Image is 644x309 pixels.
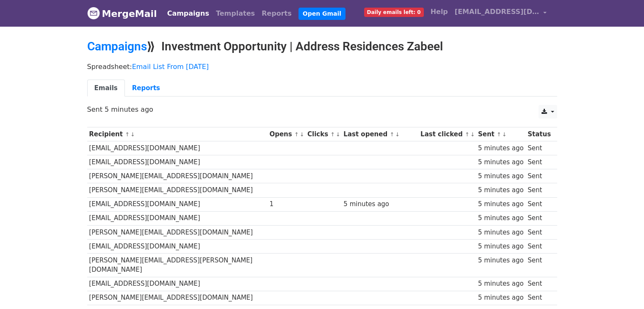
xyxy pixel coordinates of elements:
[465,131,470,138] a: ↑
[478,256,524,265] div: 5 minutes ago
[525,211,553,225] td: Sent
[330,131,335,138] a: ↑
[125,131,130,138] a: ↑
[395,131,400,138] a: ↓
[525,291,553,305] td: Sent
[525,127,553,141] th: Status
[87,211,268,225] td: [EMAIL_ADDRESS][DOMAIN_NAME]
[525,225,553,239] td: Sent
[497,131,501,138] a: ↑
[478,213,524,223] div: 5 minutes ago
[525,197,553,211] td: Sent
[87,291,268,305] td: [PERSON_NAME][EMAIL_ADDRESS][DOMAIN_NAME]
[478,171,524,181] div: 5 minutes ago
[478,293,524,303] div: 5 minutes ago
[470,131,475,138] a: ↓
[87,253,268,277] td: [PERSON_NAME][EMAIL_ADDRESS][PERSON_NAME][DOMAIN_NAME]
[478,199,524,209] div: 5 minutes ago
[451,3,550,23] a: [EMAIL_ADDRESS][DOMAIN_NAME]
[87,277,268,291] td: [EMAIL_ADDRESS][DOMAIN_NAME]
[476,127,525,141] th: Sent
[87,127,268,141] th: Recipient
[258,5,295,22] a: Reports
[478,185,524,195] div: 5 minutes ago
[478,143,524,153] div: 5 minutes ago
[343,199,416,209] div: 5 minutes ago
[87,39,147,53] a: Campaigns
[130,131,135,138] a: ↓
[305,127,341,141] th: Clicks
[87,80,125,97] a: Emails
[87,225,268,239] td: [PERSON_NAME][EMAIL_ADDRESS][DOMAIN_NAME]
[87,155,268,169] td: [EMAIL_ADDRESS][DOMAIN_NAME]
[364,8,424,17] span: Daily emails left: 0
[87,183,268,197] td: [PERSON_NAME][EMAIL_ADDRESS][DOMAIN_NAME]
[294,131,299,138] a: ↑
[87,239,268,253] td: [EMAIL_ADDRESS][DOMAIN_NAME]
[164,5,213,22] a: Campaigns
[525,169,553,183] td: Sent
[87,141,268,155] td: [EMAIL_ADDRESS][DOMAIN_NAME]
[455,7,539,17] span: [EMAIL_ADDRESS][DOMAIN_NAME]
[525,239,553,253] td: Sent
[87,105,557,114] p: Sent 5 minutes ago
[478,242,524,251] div: 5 minutes ago
[390,131,394,138] a: ↑
[87,62,557,71] p: Spreadsheet:
[342,127,419,141] th: Last opened
[299,8,345,20] a: Open Gmail
[478,228,524,237] div: 5 minutes ago
[269,199,303,209] div: 1
[525,183,553,197] td: Sent
[427,3,451,20] a: Help
[87,7,100,19] img: MergeMail logo
[87,197,268,211] td: [EMAIL_ADDRESS][DOMAIN_NAME]
[525,155,553,169] td: Sent
[213,5,258,22] a: Templates
[132,63,209,71] a: Email List From [DATE]
[87,39,557,54] h2: ⟫ Investment Opportunity | Address Residences Zabeel
[418,127,476,141] th: Last clicked
[87,5,157,22] a: MergeMail
[125,80,167,97] a: Reports
[525,141,553,155] td: Sent
[87,169,268,183] td: [PERSON_NAME][EMAIL_ADDRESS][DOMAIN_NAME]
[268,127,306,141] th: Opens
[361,3,427,20] a: Daily emails left: 0
[502,131,507,138] a: ↓
[525,277,553,291] td: Sent
[300,131,304,138] a: ↓
[478,279,524,289] div: 5 minutes ago
[525,253,553,277] td: Sent
[478,157,524,167] div: 5 minutes ago
[336,131,340,138] a: ↓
